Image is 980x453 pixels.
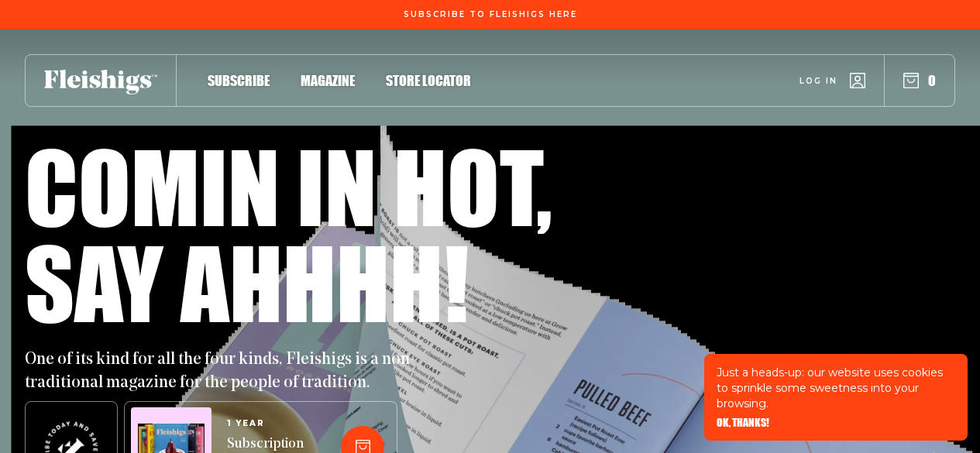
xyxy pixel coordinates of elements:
a: Store locator [386,70,471,91]
button: OK, THANKS! [717,417,769,428]
p: One of its kind for all the four kinds. Fleishigs is a non-traditional magazine for the people of... [25,348,428,395]
span: Store locator [386,72,471,89]
h1: Comin in hot, [25,138,552,234]
button: 0 [903,72,936,89]
p: Just a heads-up: our website uses cookies to sprinkle some sweetness into your browsing. [717,365,955,411]
span: 1 YEAR [227,419,304,428]
span: Subscribe [208,72,270,89]
span: Subscribe To Fleishigs Here [404,10,577,19]
span: Magazine [301,72,355,89]
a: Subscribe To Fleishigs Here [401,10,580,18]
a: Magazine [301,70,355,91]
h1: Say ahhhh! [25,234,469,330]
a: Log in [799,73,865,88]
a: Subscribe [208,70,270,91]
span: Log in [799,75,837,87]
